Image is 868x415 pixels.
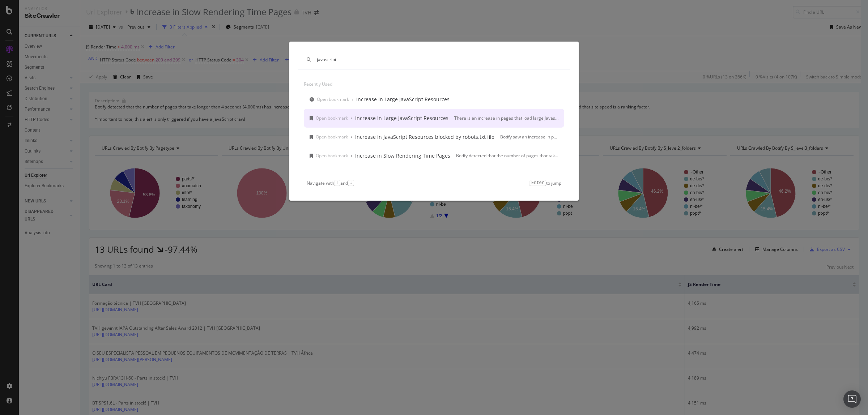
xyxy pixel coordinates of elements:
[289,42,579,201] div: modal
[351,134,352,140] div: ›
[334,180,340,186] kbd: ↑
[355,115,448,122] div: Increase in Large JavaScript Resources
[316,153,348,159] div: Open bookmark
[304,78,564,90] div: Recently used
[529,180,561,186] div: to jump
[316,115,348,121] div: Open bookmark
[454,115,558,121] div: There is an increase in pages that load large Javascript resources (> 5 MB). As size increases, i...
[355,133,494,141] div: Increase in JavaScript Resources blocked by robots.txt file
[307,180,354,186] div: Navigate with and
[317,96,349,102] div: Open bookmark
[352,96,353,102] div: ›
[843,390,861,408] div: Open Intercom Messenger
[348,180,354,186] kbd: ↓
[316,134,348,140] div: Open bookmark
[317,56,561,63] input: Type a command or search…
[355,152,450,159] div: Increase in Slow Rendering Time Pages
[356,96,450,103] div: Increase in Large JavaScript Resources
[456,153,558,159] div: Botify detected that the number of pages that take longer than 4 seconds (4,000ms) has increased....
[529,180,546,186] kbd: Enter
[351,153,352,159] div: ›
[500,134,558,140] div: Botify saw an increase in pages using resources that are currently blocked by your website's robo...
[351,115,352,121] div: ›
